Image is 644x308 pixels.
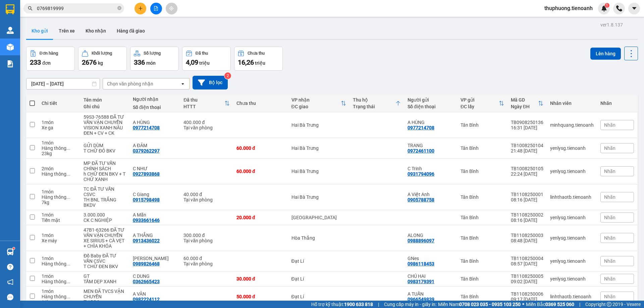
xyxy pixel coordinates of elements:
[133,233,177,238] div: A THẮNG
[154,6,158,11] span: file-add
[550,194,594,200] div: linhthaotb.tienoanh
[522,303,524,306] span: ⚪️
[84,227,126,238] div: 47B1-63266 ĐÃ TƯ VẤN VẬN CHUYỂN
[408,291,454,297] div: A TUẤN
[26,78,100,89] input: Select a date range.
[604,122,615,128] span: Nhãn
[511,256,543,261] div: TB1108250004
[133,261,160,266] div: 0989826468
[550,101,594,106] div: Nhân viên
[133,143,177,148] div: A ĐẢM
[133,125,160,130] div: 0977214708
[550,145,594,151] div: yenlysg.tienoanh
[545,302,574,307] strong: 0369 525 060
[511,104,538,109] div: Ngày ĐH
[80,23,111,39] button: Kho nhận
[146,60,156,66] span: món
[30,58,41,66] span: 233
[353,97,395,103] div: Thu hộ
[42,151,77,156] div: 23 kg
[511,192,543,197] div: TB1108250001
[98,60,103,66] span: kg
[291,258,346,264] div: Đạt Lí
[42,273,77,279] div: 1 món
[28,6,33,11] span: search
[7,248,14,255] img: warehouse-icon
[138,6,143,11] span: plus
[461,276,504,282] div: Tân Bình
[291,97,341,103] div: VP nhận
[42,120,77,125] div: 1 món
[82,58,97,66] span: 2676
[133,238,160,243] div: 0913436022
[511,143,543,148] div: TB1008250104
[84,238,126,249] div: XE SIRIUS + CÀ VẸT + CHÌA KHÓA
[150,3,162,14] button: file-add
[92,51,112,56] div: Khối lượng
[169,6,174,11] span: aim
[408,125,434,130] div: 0977214708
[511,171,543,177] div: 22:24 [DATE]
[461,169,504,174] div: Tân Bình
[107,80,153,87] div: Chọn văn phòng nhận
[42,218,77,223] div: Tiền mặt
[511,212,543,218] div: TB1108250002
[42,166,77,171] div: 2 món
[84,114,126,125] div: 59S3-76588 ĐÃ TƯ VẤN VẬN CHUYỂN
[84,212,126,218] div: 3.000.000
[53,23,80,39] button: Trên xe
[511,197,543,202] div: 08:16 [DATE]
[511,261,543,266] div: 08:57 [DATE]
[438,301,521,308] span: Miền Nam
[604,215,615,220] span: Nhãn
[183,125,230,130] div: Tại văn phòng
[183,192,230,197] div: 40.000 đ
[133,120,177,125] div: A HÙNG
[26,47,75,71] button: Đơn hàng233đơn
[6,4,14,14] img: logo-vxr
[461,104,499,109] div: ĐC lấy
[604,258,615,264] span: Nhãn
[291,169,346,174] div: Hai Bà Trưng
[224,72,231,79] sup: 2
[600,101,634,106] div: Nhãn
[350,95,404,112] th: Toggle SortBy
[186,58,198,66] span: 4,09
[408,143,454,148] div: TRANG
[42,238,77,243] div: Xe máy
[183,261,230,266] div: Tại văn phòng
[183,233,230,238] div: 300.000 đ
[408,261,434,266] div: 0986118453
[166,3,177,14] button: aim
[117,5,121,12] span: close-circle
[84,97,126,103] div: Tên món
[291,145,346,151] div: Hai Bà Trưng
[408,192,454,197] div: A Việt Anh
[133,291,177,297] div: A VÂN
[526,301,574,308] span: Miền Bắc
[511,97,538,103] div: Mã GD
[291,104,341,109] div: ĐC giao
[291,215,346,220] div: [GEOGRAPHIC_DATA]
[66,171,70,177] span: ...
[457,95,507,112] th: Toggle SortBy
[42,233,77,238] div: 1 món
[42,125,77,130] div: Xe ga
[134,58,145,66] span: 336
[461,145,504,151] div: Tân Bình
[616,5,622,11] img: phone-icon
[66,194,70,200] span: ...
[590,48,621,60] button: Lên hàng
[183,120,230,125] div: 400.000 đ
[84,148,126,153] div: T CHỮ ĐỎ BKV
[84,218,126,223] div: CK C NGHIỆP
[631,5,637,11] span: caret-down
[408,233,454,238] div: ALONG
[133,212,177,218] div: A Mẫn
[511,218,543,223] div: 08:16 [DATE]
[84,125,126,136] div: VISION XANH NÂU ĐEN + CV + CK
[84,197,126,208] div: TH BNL TRẮNG BKDV
[37,5,116,12] input: Tìm tên, số ĐT hoặc mã đơn
[291,235,346,241] div: Hòa Thắng
[291,276,346,282] div: Đạt Lí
